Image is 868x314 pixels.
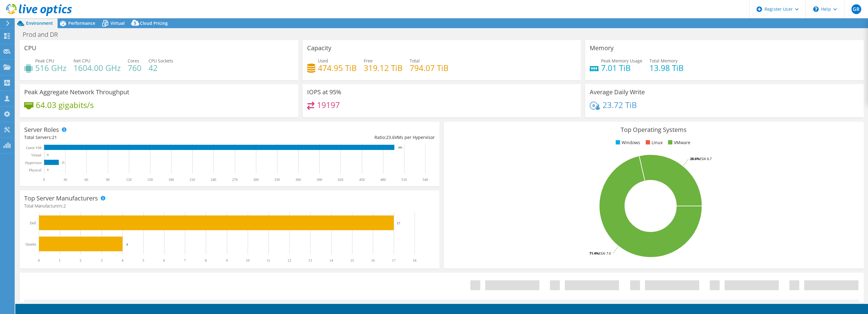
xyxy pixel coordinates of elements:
text: 360 [295,178,301,182]
text: 90 [106,178,110,182]
text: 390 [317,178,322,182]
h4: 23.72 TiB [603,102,637,108]
text: 1 [59,258,61,263]
text: 270 [232,178,238,182]
text: 150 [147,178,153,182]
h4: 760 [128,65,141,71]
span: Peak Memory Usage [601,58,642,64]
span: CPU Sockets [148,58,173,64]
text: 13 [308,258,312,263]
text: Dell [30,221,36,225]
h3: CPU [24,45,36,51]
text: 16 [371,258,375,263]
span: 23.6 [386,134,395,140]
text: 510 [401,178,407,182]
span: Used [318,58,328,64]
text: 17 [397,221,400,225]
span: Total [410,58,420,64]
text: 11 [267,258,270,263]
text: 420 [338,178,343,182]
h4: 516 GHz [35,65,66,71]
tspan: 71.4% [589,251,599,256]
text: Hypervisor [25,161,42,165]
text: 2 [80,258,81,263]
text: 4 [126,242,128,246]
text: 5 [142,258,144,263]
h3: Capacity [307,45,331,51]
text: 30 [63,178,67,182]
text: 240 [211,178,216,182]
h3: Average Daily Write [590,89,645,95]
text: 8 [205,258,207,263]
li: VMware [667,139,690,146]
text: 7 [184,258,186,263]
h4: 42 [148,65,173,71]
h4: Total Manufacturers: [24,203,435,209]
text: 0 [47,153,49,156]
svg: \n [813,6,819,12]
span: Total Memory [649,58,678,64]
h3: Memory [590,45,614,51]
tspan: 28.6% [690,156,700,161]
text: 0 [43,178,45,182]
h3: Peak Aggregate Network Throughput [24,89,129,95]
text: 15 [350,258,354,263]
text: 0 [38,258,40,263]
span: Net CPU [73,58,90,64]
text: 210 [190,178,195,182]
text: 540 [423,178,428,182]
text: 496 [398,146,402,149]
h1: Prod and DR [20,31,67,38]
text: 480 [380,178,386,182]
h4: 319.12 TiB [364,65,403,71]
span: Cores [128,58,139,64]
text: 300 [253,178,259,182]
span: 2 [63,203,66,209]
span: Peak CPU [35,58,54,64]
tspan: ESXi 7.0 [599,251,611,256]
text: Physical [29,168,41,172]
text: 10 [246,258,250,263]
h3: Server Roles [24,126,59,133]
li: Windows [614,139,640,146]
h4: 64.03 gigabits/s [36,102,94,108]
text: 0 [47,168,49,171]
text: 330 [274,178,280,182]
text: 120 [126,178,132,182]
span: Free [364,58,373,64]
span: Performance [68,20,95,26]
text: 18 [413,258,416,263]
text: 180 [168,178,174,182]
span: Environment [26,20,53,26]
h4: 13.98 TiB [649,65,684,71]
text: 450 [359,178,365,182]
span: 21 [52,134,57,140]
h4: 7.01 TiB [601,65,642,71]
span: Virtual [111,20,125,26]
text: 14 [329,258,333,263]
text: 9 [226,258,228,263]
h3: Top Operating Systems [448,126,859,133]
text: 17 [392,258,396,263]
text: 21 [62,161,65,164]
span: Cloud Pricing [140,20,168,26]
tspan: ESXi 6.7 [700,156,712,161]
text: 6 [163,258,165,263]
li: Linux [644,139,663,146]
text: 12 [287,258,291,263]
h4: 19197 [317,102,340,108]
div: Total Servers: [24,134,230,141]
span: GR [851,4,861,14]
text: Guest VM [26,146,41,150]
text: 60 [85,178,88,182]
div: Ratio: VMs per Hypervisor [230,134,435,141]
text: 4 [122,258,123,263]
text: Quanta [25,242,36,246]
text: Virtual [31,153,42,157]
h4: 1604.00 GHz [73,65,121,71]
h4: 794.07 TiB [410,65,449,71]
h3: IOPS at 95% [307,89,341,95]
h4: 474.95 TiB [318,65,357,71]
text: 3 [101,258,103,263]
h3: Top Server Manufacturers [24,195,98,202]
